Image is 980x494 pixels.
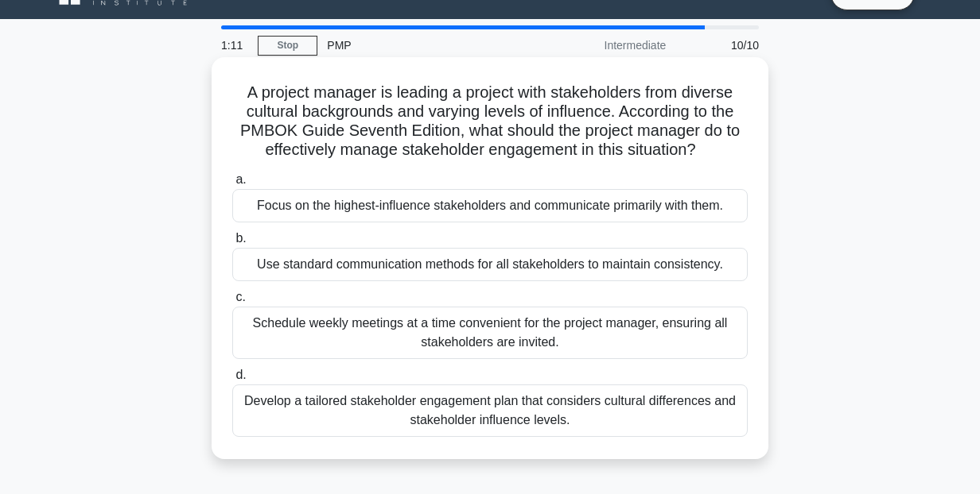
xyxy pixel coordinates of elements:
a: Stop [258,36,317,56]
h5: A project manager is leading a project with stakeholders from diverse cultural backgrounds and va... [231,83,749,160]
div: Develop a tailored stakeholder engagement plan that considers cultural differences and stakeholde... [232,384,748,437]
div: Intermediate [536,29,675,61]
span: d. [235,368,246,381]
div: 10/10 [675,29,768,61]
div: Focus on the highest-influence stakeholders and communicate primarily with them. [232,189,748,222]
div: Schedule weekly meetings at a time convenient for the project manager, ensuring all stakeholders ... [232,307,748,359]
span: a. [235,172,246,186]
div: 1:11 [212,29,258,61]
div: Use standard communication methods for all stakeholders to maintain consistency. [232,248,748,281]
span: c. [235,290,245,303]
span: b. [235,231,246,245]
div: PMP [317,29,536,61]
